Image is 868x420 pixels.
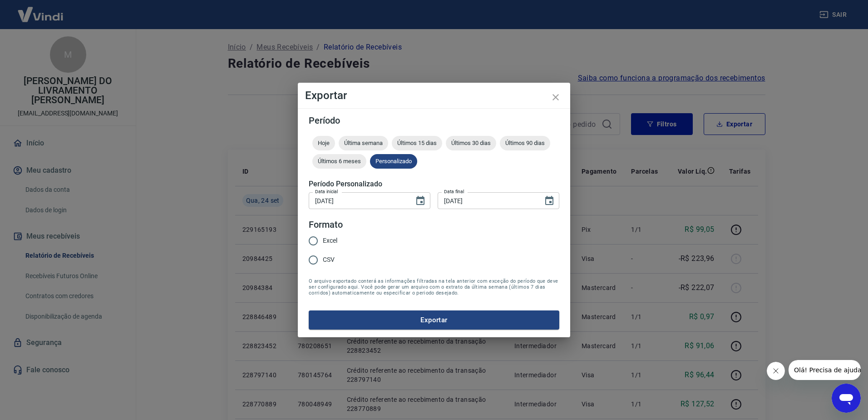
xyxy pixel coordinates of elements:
[540,192,558,210] button: Choose date, selected date is 24 de set de 2025
[789,360,861,380] iframe: Mensagem da empresa
[438,192,537,209] input: DD/MM/YYYY
[500,140,550,146] span: Últimos 90 dias
[312,136,335,150] div: Hoje
[315,188,338,195] label: Data inicial
[312,140,335,146] span: Hoje
[309,278,559,296] span: O arquivo exportado conterá as informações filtradas na tela anterior com exceção do período que ...
[767,362,785,380] iframe: Fechar mensagem
[323,236,337,245] span: Excel
[339,140,388,146] span: Última semana
[370,158,417,165] span: Personalizado
[446,136,496,150] div: Últimos 30 dias
[392,136,442,150] div: Últimos 15 dias
[309,218,343,231] legend: Formato
[309,310,559,330] button: Exportar
[392,140,442,146] span: Últimos 15 dias
[545,86,567,108] button: close
[370,154,417,169] div: Personalizado
[500,136,550,150] div: Últimos 90 dias
[444,188,464,195] label: Data final
[323,255,335,265] span: CSV
[309,180,559,189] h5: Período Personalizado
[446,140,496,146] span: Últimos 30 dias
[309,116,559,125] h5: Período
[832,384,861,413] iframe: Botão para abrir a janela de mensagens
[305,90,563,101] h4: Exportar
[312,158,366,165] span: Últimos 6 meses
[411,192,429,210] button: Choose date, selected date is 1 de set de 2025
[309,192,408,209] input: DD/MM/YYYY
[312,154,366,169] div: Últimos 6 meses
[5,6,76,14] span: Olá! Precisa de ajuda?
[339,136,388,150] div: Última semana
